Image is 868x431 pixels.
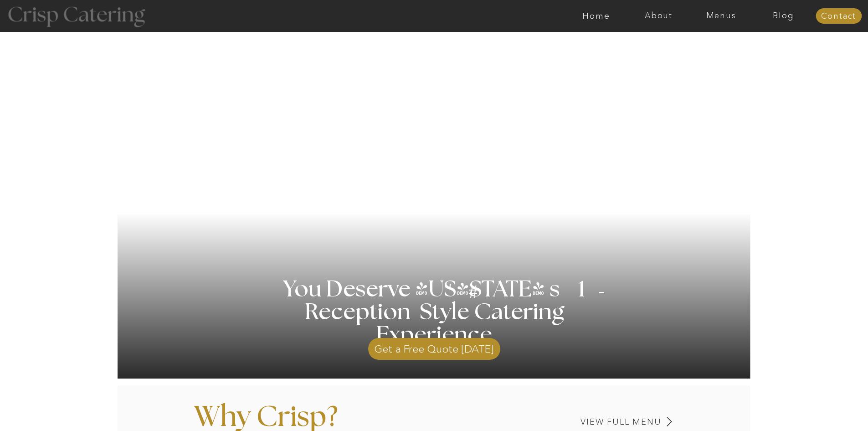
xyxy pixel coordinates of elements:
a: Contact [816,12,862,21]
a: Get a Free Quote [DATE] [368,333,500,360]
a: About [627,11,690,21]
a: Home [565,11,627,21]
h3: # [448,283,500,310]
a: View Full Menu [517,418,662,426]
a: Menus [690,11,752,21]
h1: You Deserve [US_STATE] s 1 Reception Style Catering Experience [252,278,617,347]
h3: ' [431,279,469,301]
a: Blog [752,11,815,21]
h3: ' [581,268,607,320]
